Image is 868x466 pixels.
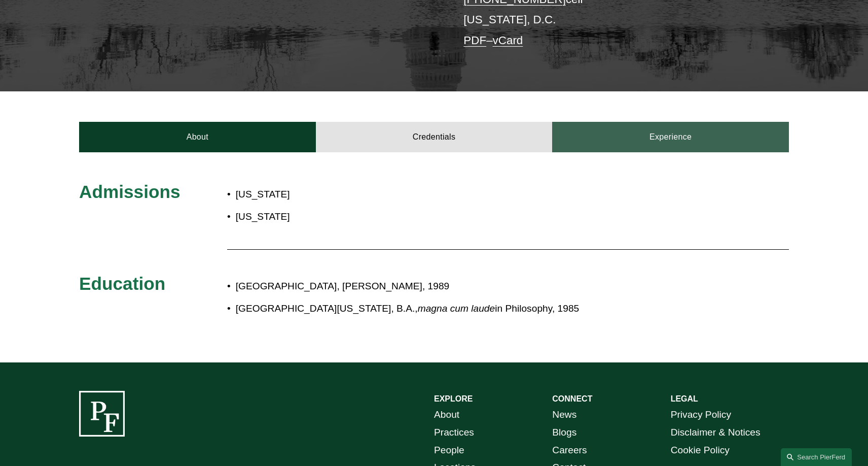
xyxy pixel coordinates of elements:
[671,394,698,403] strong: LEGAL
[552,406,576,424] a: News
[79,274,165,293] span: Education
[236,208,493,226] p: [US_STATE]
[463,34,486,47] a: PDF
[781,448,852,466] a: Search this site
[236,186,493,204] p: [US_STATE]
[418,303,495,314] em: magna cum laude
[434,406,459,424] a: About
[671,442,730,459] a: Cookie Policy
[434,424,474,442] a: Practices
[434,442,464,459] a: People
[493,34,523,47] a: vCard
[552,122,789,152] a: Experience
[236,278,700,295] p: [GEOGRAPHIC_DATA], [PERSON_NAME], 1989
[552,424,576,442] a: Blogs
[79,182,180,202] span: Admissions
[434,394,473,403] strong: EXPLORE
[552,442,587,459] a: Careers
[79,122,316,152] a: About
[236,300,700,318] p: [GEOGRAPHIC_DATA][US_STATE], B.A., in Philosophy, 1985
[552,394,592,403] strong: CONNECT
[671,406,731,424] a: Privacy Policy
[316,122,553,152] a: Credentials
[671,424,761,442] a: Disclaimer & Notices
